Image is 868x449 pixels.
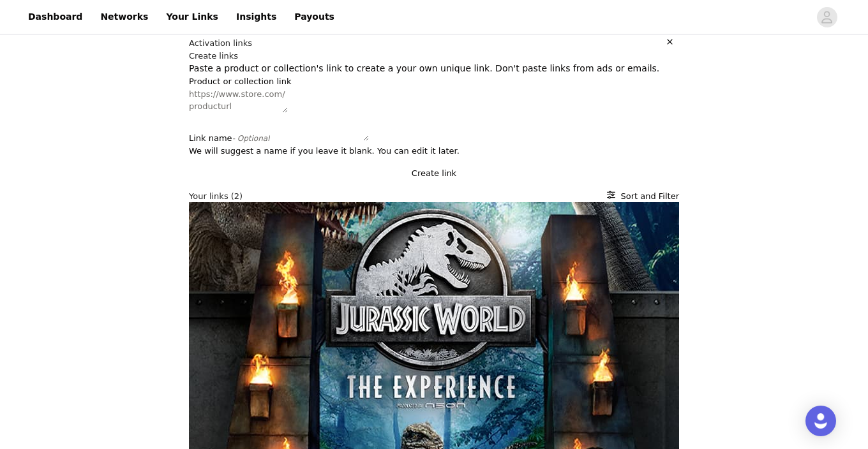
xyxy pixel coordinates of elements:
h2: Create links [189,50,679,63]
label: Product or collection link [189,77,291,86]
div: We will suggest a name if you leave it blank. You can edit it later. [189,145,679,158]
span: - Optional [232,134,270,143]
a: Dashboard [20,3,90,31]
h1: Activation links [189,37,252,50]
label: Link name [189,133,270,143]
button: Create link [189,167,679,180]
a: Payouts [287,3,342,31]
a: Your Links [158,3,226,31]
a: Insights [228,3,284,31]
p: Paste a product or collection's link to create a your own unique link. Don't paste links from ads... [189,62,679,75]
a: Networks [93,3,156,31]
button: Sort and Filter [607,190,679,203]
div: Open Intercom Messenger [805,406,836,436]
h2: Your links (2) [189,190,243,203]
div: avatar [821,7,833,27]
